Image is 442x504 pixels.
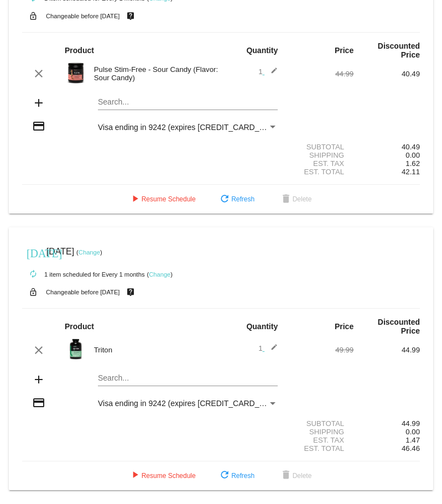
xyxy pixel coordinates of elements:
span: Delete [279,195,312,203]
button: Refresh [209,189,263,209]
small: Changeable before [DATE] [46,13,120,19]
div: Est. Tax [287,159,353,168]
strong: Quantity [246,46,278,55]
mat-icon: delete [279,193,293,206]
img: Image-1-Carousel-Triton-Transp.png [65,338,87,360]
span: 42.11 [402,168,420,176]
span: Visa ending in 9242 (expires [CREDIT_CARD_DATA]) [98,123,283,132]
strong: Product [65,322,94,331]
div: Est. Total [287,444,353,453]
span: Refresh [218,472,254,480]
strong: Quantity [246,322,278,331]
mat-icon: live_help [124,9,137,23]
span: Delete [279,472,312,480]
strong: Price [335,46,353,55]
span: 1 [258,67,278,76]
div: Pulse Stim-Free - Sour Candy (Flavor: Sour Candy) [89,65,221,82]
div: 40.49 [353,143,420,151]
small: Changeable before [DATE] [46,289,120,295]
mat-icon: credit_card [32,396,45,409]
a: Change [79,249,100,256]
input: Search... [98,374,278,383]
input: Search... [98,98,278,107]
button: Delete [271,466,321,486]
mat-icon: add [32,96,45,110]
div: Subtotal [287,419,353,428]
span: Resume Schedule [128,472,196,480]
small: 1 item scheduled for Every 1 months [22,271,145,278]
button: Resume Schedule [119,466,205,486]
div: Shipping [287,151,353,159]
span: Visa ending in 9242 (expires [CREDIT_CARD_DATA]) [98,399,283,408]
mat-icon: refresh [218,193,231,206]
div: Est. Tax [287,436,353,444]
div: Shipping [287,428,353,436]
mat-icon: play_arrow [128,469,142,482]
mat-icon: live_help [124,285,137,299]
small: ( ) [76,249,102,256]
mat-select: Payment Method [98,123,278,132]
div: Est. Total [287,168,353,176]
div: 40.49 [353,70,420,78]
strong: Discounted Price [378,318,420,335]
small: ( ) [147,271,173,278]
span: 1.47 [405,436,420,444]
span: 0.00 [405,428,420,436]
button: Delete [271,189,321,209]
a: Change [149,271,170,278]
mat-icon: edit [264,67,278,80]
mat-icon: refresh [218,469,231,482]
button: Resume Schedule [119,189,205,209]
mat-icon: add [32,373,45,386]
mat-icon: [DATE] [27,246,40,259]
mat-icon: delete [279,469,293,482]
mat-icon: lock_open [27,285,40,299]
div: Triton [89,346,221,354]
mat-icon: edit [264,344,278,357]
img: PulseSF-20S-Sour-Candy-Transp.png [65,62,87,84]
span: 1.62 [405,159,420,168]
mat-icon: credit_card [32,119,45,133]
div: 44.99 [287,70,353,78]
strong: Discounted Price [378,41,420,59]
div: 49.99 [287,346,353,354]
span: Resume Schedule [128,195,196,203]
span: 1 [258,344,278,352]
div: Subtotal [287,143,353,151]
mat-icon: clear [32,344,45,357]
mat-select: Payment Method [98,399,278,408]
span: 46.46 [402,444,420,453]
button: Refresh [209,466,263,486]
span: 0.00 [405,151,420,159]
div: 44.99 [353,419,420,428]
strong: Product [65,46,94,55]
mat-icon: clear [32,67,45,80]
mat-icon: autorenew [27,268,40,281]
div: 44.99 [353,346,420,354]
mat-icon: lock_open [27,9,40,23]
mat-icon: play_arrow [128,193,142,206]
strong: Price [335,322,353,331]
span: Refresh [218,195,254,203]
